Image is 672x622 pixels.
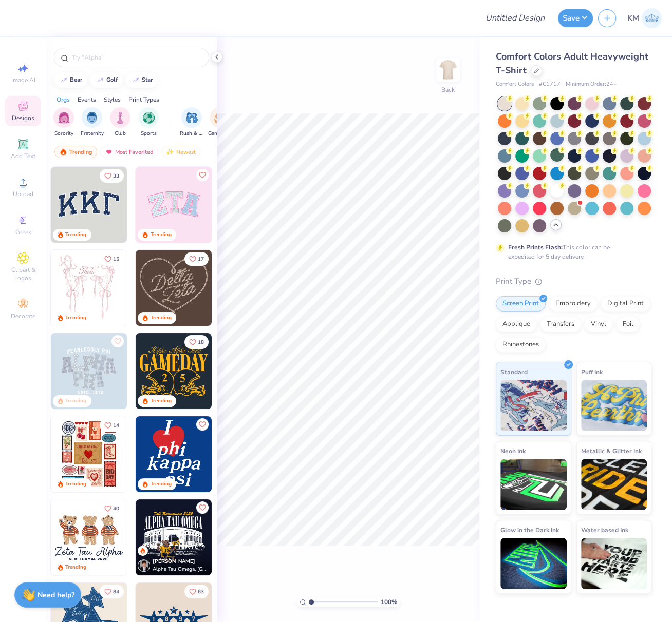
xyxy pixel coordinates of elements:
[100,146,158,158] div: Most Favorited
[198,340,204,345] span: 18
[616,317,640,332] div: Foil
[166,148,174,156] img: Newest.gif
[642,8,662,28] img: Katrina Mae Mijares
[143,112,155,124] img: Sports Image
[496,50,648,76] span: Comfort Colors Adult Heavyweight T-Shirt
[198,257,204,262] span: 17
[581,538,647,589] img: Water based Ink
[566,80,617,89] span: Minimum Order: 24 +
[113,589,119,594] span: 84
[500,459,567,510] img: Neon Ink
[441,85,455,94] div: Back
[127,499,203,575] img: d12c9beb-9502-45c7-ae94-40b97fdd6040
[113,173,119,179] span: 33
[438,60,458,80] img: Back
[208,107,232,138] div: filter for Game Day
[60,77,68,83] img: trend_line.gif
[150,314,171,322] div: Trending
[100,585,124,598] button: Like
[5,266,41,282] span: Clipart & logos
[65,480,86,488] div: Trending
[212,499,288,575] img: ce1a5c7d-473b-49b2-a901-342ef3f841aa
[51,333,127,409] img: 5a4b4175-9e88-49c8-8a23-26d96782ddc6
[180,107,203,138] button: filter button
[184,335,209,349] button: Like
[186,112,198,124] img: Rush & Bid Image
[11,76,35,84] span: Image AI
[141,130,157,138] span: Sports
[78,95,96,104] div: Events
[212,167,288,243] img: 5ee11766-d822-42f5-ad4e-763472bf8dcf
[540,317,581,332] div: Transfers
[196,169,209,181] button: Like
[500,366,528,377] span: Standard
[54,146,97,158] div: Trending
[508,243,563,251] strong: Fresh Prints Flash:
[53,107,74,138] div: filter for Sorority
[136,167,212,243] img: 9980f5e8-e6a1-4b4a-8839-2b0e9349023c
[105,148,113,156] img: most_fav.gif
[100,418,124,432] button: Like
[38,590,74,600] strong: Need help?
[127,167,203,243] img: edfb13fc-0e43-44eb-bea2-bf7fc0dd67f9
[111,335,124,347] button: Like
[180,130,203,138] span: Rush & Bid
[115,112,126,124] img: Club Image
[581,524,628,535] span: Water based Ink
[581,459,647,510] img: Metallic & Glitter Ink
[584,317,613,332] div: Vinyl
[142,77,153,83] div: star
[65,231,86,239] div: Trending
[11,312,35,320] span: Decorate
[214,112,226,124] img: Game Day Image
[581,366,603,377] span: Puff Ink
[496,296,546,312] div: Screen Print
[184,252,209,266] button: Like
[627,8,662,28] a: KM
[54,130,73,138] span: Sorority
[127,250,203,326] img: d12a98c7-f0f7-4345-bf3a-b9f1b718b86e
[477,8,553,28] input: Untitled Design
[65,397,86,405] div: Trending
[51,499,127,575] img: a3be6b59-b000-4a72-aad0-0c575b892a6b
[500,445,526,456] span: Neon Ink
[496,80,534,89] span: Comfort Colors
[65,314,86,322] div: Trending
[59,148,67,156] img: trending.gif
[581,445,642,456] span: Metallic & Glitter Ink
[54,72,87,88] button: bear
[496,317,537,332] div: Applique
[136,499,212,575] img: 642ee57d-cbfd-4e95-af9a-eb76752c2561
[57,95,70,104] div: Orgs
[110,107,130,138] button: filter button
[496,276,651,287] div: Print Type
[13,190,33,198] span: Upload
[500,524,559,535] span: Glow in the Dark Ink
[381,597,397,607] span: 100 %
[115,130,126,138] span: Club
[212,333,288,409] img: 2b704b5a-84f6-4980-8295-53d958423ff9
[180,107,203,138] div: filter for Rush & Bid
[90,72,122,88] button: golf
[127,333,203,409] img: a3f22b06-4ee5-423c-930f-667ff9442f68
[150,480,171,488] div: Trending
[500,380,567,431] img: Standard
[113,257,119,262] span: 15
[208,107,232,138] button: filter button
[184,585,209,598] button: Like
[150,397,171,405] div: Trending
[212,416,288,492] img: 8dd0a095-001a-4357-9dc2-290f0919220d
[58,112,70,124] img: Sorority Image
[53,107,74,138] button: filter button
[627,12,639,24] span: KM
[136,250,212,326] img: 12710c6a-dcc0-49ce-8688-7fe8d5f96fe2
[212,250,288,326] img: ead2b24a-117b-4488-9b34-c08fd5176a7b
[81,107,104,138] div: filter for Fraternity
[86,112,98,124] img: Fraternity Image
[539,80,561,89] span: # C1717
[128,95,159,104] div: Print Types
[196,501,209,514] button: Like
[96,77,104,83] img: trend_line.gif
[12,114,34,122] span: Designs
[508,243,634,261] div: This color can be expedited for 5 day delivery.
